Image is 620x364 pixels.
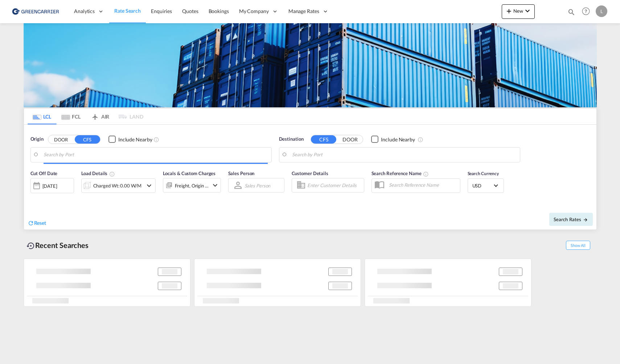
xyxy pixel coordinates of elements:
md-pagination-wrapper: Use the left and right arrow keys to navigate between tabs [28,108,144,124]
input: Enter Customer Details [307,180,362,191]
md-checkbox: Checkbox No Ink [108,136,152,143]
div: [DATE] [42,183,57,189]
md-datepicker: Select [30,193,36,202]
md-icon: icon-refresh [28,220,34,226]
md-icon: Unchecked: Ignores neighbouring ports when fetching rates.Checked : Includes neighbouring ports w... [418,137,423,142]
md-icon: icon-backup-restore [26,241,35,250]
span: Cut Off Date [30,170,58,176]
md-tab-item: AIR [86,108,115,124]
span: New [505,8,532,14]
div: Freight Origin Destinationicon-chevron-down [163,178,221,193]
span: Search Rates [554,216,588,222]
button: Search Ratesicon-arrow-right [549,213,593,226]
span: USD [472,182,493,189]
input: Search by Port [292,149,516,160]
md-icon: icon-chevron-down [523,7,532,15]
span: Quotes [182,8,198,14]
button: icon-plus 400-fgNewicon-chevron-down [502,4,535,19]
input: Search by Port [44,149,268,160]
button: DOOR [337,135,363,144]
span: Origin [30,136,44,143]
div: icon-magnify [567,8,575,19]
md-checkbox: Checkbox No Ink [371,136,415,143]
md-icon: icon-magnify [567,8,575,16]
div: L [596,5,607,17]
div: [DATE] [30,178,74,193]
div: Include Nearby [381,136,415,143]
div: icon-refreshReset [28,219,46,227]
md-icon: icon-chevron-down [145,181,153,190]
span: Search Reference Name [371,170,429,176]
span: Locals & Custom Charges [163,170,216,176]
span: Bookings [209,8,229,14]
span: Sales Person [228,170,255,176]
div: Origin DOOR CFS Checkbox No InkUnchecked: Ignores neighbouring ports when fetching rates.Checked ... [24,125,596,229]
span: Rate Search [114,8,141,14]
span: Show All [566,241,590,250]
md-icon: icon-chevron-down [211,181,219,190]
img: GreenCarrierFCL_LCL.png [24,23,597,107]
div: Charged Wt: 0.00 W/Micon-chevron-down [81,178,156,193]
div: Charged Wt: 0.00 W/M [93,181,141,191]
button: CFS [311,135,336,144]
md-icon: Chargeable Weight [109,171,115,177]
div: Recent Searches [24,237,92,253]
button: CFS [75,135,100,144]
span: Customer Details [292,170,328,176]
div: Freight Origin Destination [175,181,209,191]
span: Help [580,5,592,17]
md-select: Sales Person [244,180,271,191]
span: Load Details [81,170,115,176]
md-icon: Unchecked: Ignores neighbouring ports when fetching rates.Checked : Includes neighbouring ports w... [153,137,159,142]
button: DOOR [48,135,74,144]
div: Include Nearby [118,136,152,143]
span: Analytics [74,8,95,15]
span: Reset [34,220,46,226]
md-tab-item: FCL [57,108,86,124]
span: Manage Rates [288,8,319,15]
md-icon: icon-plus 400-fg [505,7,513,15]
md-tab-item: LCL [28,108,57,124]
img: e39c37208afe11efa9cb1d7a6ea7d6f5.png [11,3,60,20]
span: Enquiries [151,8,172,14]
md-icon: icon-airplane [91,112,99,118]
span: Search Currency [468,171,499,176]
md-icon: icon-arrow-right [583,217,588,222]
div: Help [580,5,596,18]
md-icon: Your search will be saved by the below given name [423,171,429,177]
md-select: Select Currency: $ USDUnited States Dollar [472,180,500,191]
span: Destination [279,136,304,143]
input: Search Reference Name [385,179,460,190]
span: My Company [239,8,269,15]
